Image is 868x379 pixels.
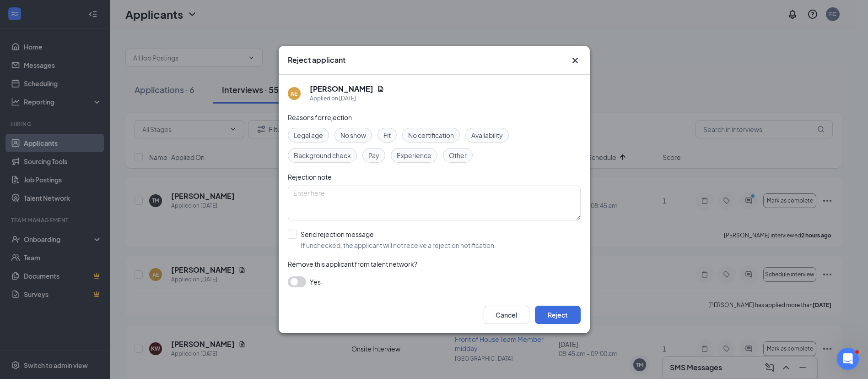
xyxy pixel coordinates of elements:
span: Yes [310,276,321,287]
span: Fit [383,130,391,140]
span: Experience [397,150,431,160]
span: Remove this applicant from talent network? [288,260,417,268]
div: Applied on [DATE] [310,94,384,103]
div: AE [291,90,297,98]
span: Background check [294,150,351,160]
svg: Cross [570,55,581,66]
span: Legal age [294,130,323,140]
button: Cancel [484,306,529,324]
span: Availability [471,130,503,140]
span: Pay [368,150,379,160]
span: Rejection note [288,173,332,181]
button: Reject [535,306,581,324]
h3: Reject applicant [288,55,345,65]
span: Reasons for rejection [288,113,352,121]
span: No certification [408,130,454,140]
span: Other [449,150,467,160]
span: No show [340,130,366,140]
button: Close [570,55,581,66]
iframe: Intercom live chat [837,348,859,370]
svg: Document [377,85,384,93]
h5: [PERSON_NAME] [310,84,373,94]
